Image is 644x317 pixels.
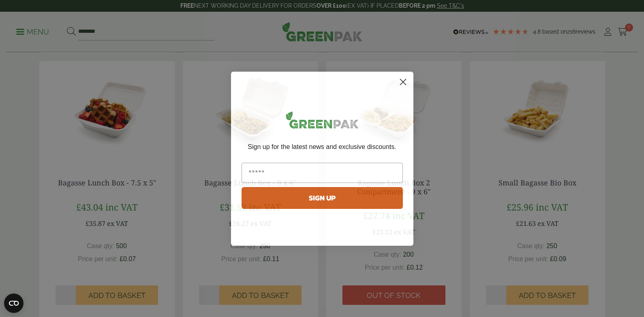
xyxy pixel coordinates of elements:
[396,75,410,89] button: Close dialog
[242,163,403,183] input: Email
[248,143,396,150] span: Sign up for the latest news and exclusive discounts.
[242,187,403,209] button: SIGN UP
[242,108,403,135] img: greenpak_logo
[4,294,24,313] button: Open CMP widget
